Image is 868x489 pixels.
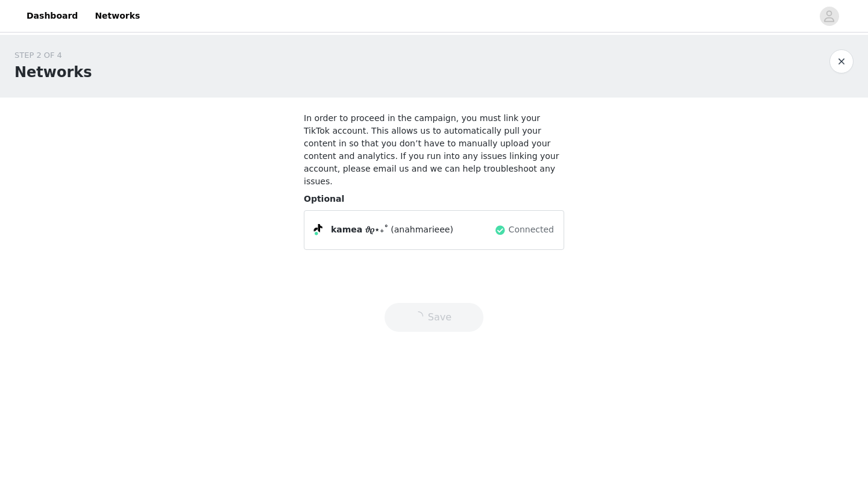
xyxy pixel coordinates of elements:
button: icon: loadingSave [385,303,483,332]
span: Optional [304,194,344,204]
a: Networks [87,2,147,30]
h4: In order to proceed in the campaign, you must link your TikTok account. This allows us to automat... [304,112,564,188]
div: avatar [823,7,835,26]
h1: Networks [14,61,92,83]
a: Dashboard [19,2,85,30]
span: Connected [509,223,554,236]
span: (anahmarieee) [391,223,453,236]
div: STEP 2 OF 4 [14,49,92,61]
span: kamea 𝜗𝜚⋆₊˚ [331,223,388,236]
